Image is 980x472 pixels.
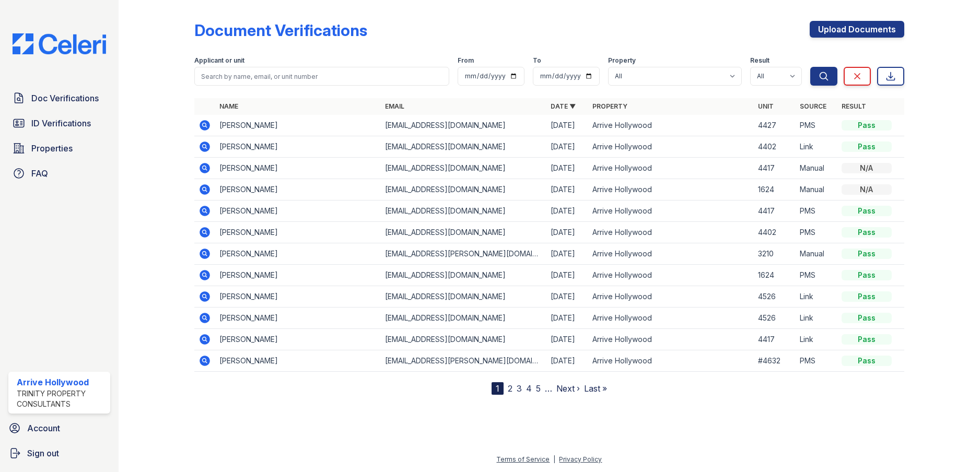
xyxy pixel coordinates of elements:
td: [PERSON_NAME] [215,308,381,329]
a: Date ▼ [551,102,576,110]
div: Pass [842,356,892,366]
span: FAQ [31,167,48,180]
a: Account [4,418,114,439]
td: [EMAIL_ADDRESS][PERSON_NAME][DOMAIN_NAME] [381,243,546,265]
a: Email [385,102,404,110]
td: [PERSON_NAME] [215,179,381,200]
td: [PERSON_NAME] [215,243,381,265]
td: PMS [796,350,837,372]
td: Arrive Hollywood [588,200,754,222]
td: Link [796,308,837,329]
td: Arrive Hollywood [588,243,754,265]
span: Account [27,422,60,434]
td: 1624 [754,179,796,200]
label: From [458,56,474,65]
label: Applicant or unit [194,56,244,65]
td: [EMAIL_ADDRESS][DOMAIN_NAME] [381,222,546,243]
div: Pass [842,270,892,280]
div: N/A [842,184,892,195]
td: [PERSON_NAME] [215,115,381,136]
input: Search by name, email, or unit number [194,67,449,86]
td: [EMAIL_ADDRESS][DOMAIN_NAME] [381,179,546,200]
td: Arrive Hollywood [588,286,754,308]
td: PMS [796,200,837,222]
td: [EMAIL_ADDRESS][DOMAIN_NAME] [381,200,546,222]
div: Pass [842,227,892,238]
td: Arrive Hollywood [588,158,754,179]
td: Link [796,136,837,158]
a: Terms of Service [496,455,550,463]
td: [PERSON_NAME] [215,200,381,222]
td: 1624 [754,265,796,286]
td: 4417 [754,329,796,350]
td: PMS [796,115,837,136]
a: Name [219,102,238,110]
div: Pass [842,120,892,131]
div: 1 [492,382,504,395]
label: To [533,56,541,65]
td: Arrive Hollywood [588,308,754,329]
td: [DATE] [546,350,588,372]
td: [PERSON_NAME] [215,350,381,372]
a: Result [842,102,866,110]
a: Sign out [4,443,114,464]
a: Last » [584,383,607,394]
a: ID Verifications [8,113,110,134]
td: [DATE] [546,179,588,200]
td: Arrive Hollywood [588,265,754,286]
div: N/A [842,163,892,173]
label: Result [750,56,769,65]
td: 4402 [754,222,796,243]
td: [DATE] [546,308,588,329]
a: Property [592,102,627,110]
a: Doc Verifications [8,88,110,109]
td: Link [796,329,837,350]
td: Manual [796,243,837,265]
div: Document Verifications [194,21,367,40]
td: [EMAIL_ADDRESS][DOMAIN_NAME] [381,265,546,286]
td: Manual [796,158,837,179]
td: 4526 [754,308,796,329]
td: [PERSON_NAME] [215,222,381,243]
div: Pass [842,291,892,302]
td: Manual [796,179,837,200]
td: Arrive Hollywood [588,222,754,243]
a: 4 [526,383,532,394]
td: Arrive Hollywood [588,115,754,136]
td: [DATE] [546,200,588,222]
td: [PERSON_NAME] [215,329,381,350]
td: [DATE] [546,243,588,265]
a: Privacy Policy [559,455,602,463]
td: [EMAIL_ADDRESS][DOMAIN_NAME] [381,329,546,350]
td: 4526 [754,286,796,308]
td: [PERSON_NAME] [215,286,381,308]
td: [EMAIL_ADDRESS][DOMAIN_NAME] [381,115,546,136]
span: Properties [31,142,73,155]
span: Doc Verifications [31,92,99,104]
td: Arrive Hollywood [588,329,754,350]
td: [PERSON_NAME] [215,158,381,179]
td: Arrive Hollywood [588,350,754,372]
a: 3 [517,383,522,394]
a: Next › [556,383,580,394]
td: 4427 [754,115,796,136]
td: [DATE] [546,286,588,308]
td: PMS [796,265,837,286]
td: [DATE] [546,158,588,179]
img: CE_Logo_Blue-a8612792a0a2168367f1c8372b55b34899dd931a85d93a1a3d3e32e68fde9ad4.png [4,33,114,54]
td: [DATE] [546,115,588,136]
a: Source [800,102,826,110]
td: [DATE] [546,136,588,158]
span: ID Verifications [31,117,91,129]
a: Unit [758,102,774,110]
div: | [553,455,555,463]
td: 4417 [754,200,796,222]
td: 4417 [754,158,796,179]
td: Arrive Hollywood [588,179,754,200]
td: [DATE] [546,265,588,286]
td: Arrive Hollywood [588,136,754,158]
a: Upload Documents [810,21,904,38]
td: PMS [796,222,837,243]
div: Pass [842,313,892,323]
div: Pass [842,249,892,259]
